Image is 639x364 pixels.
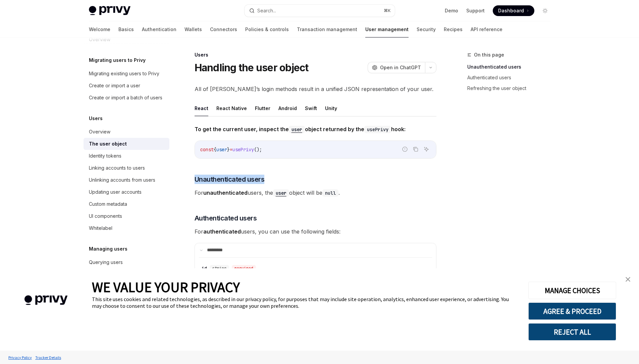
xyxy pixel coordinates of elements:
button: MANAGE CHOICES [528,282,616,299]
button: Android [278,100,297,116]
span: Open in ChatGPT [380,64,421,71]
div: Users [195,52,436,58]
a: Custom metadata [84,198,169,210]
a: Refreshing the user object [467,83,556,94]
a: Updating user accounts [84,186,169,198]
a: Recipes [444,21,463,37]
div: Identity tokens [89,152,121,160]
a: User management [365,21,409,37]
button: React Native [216,100,247,116]
a: Unauthenticated users [467,62,556,72]
button: AGREE & PROCEED [528,302,616,320]
div: Overview [89,128,110,136]
h5: Migrating users to Privy [89,56,146,64]
a: Privacy Policy [7,352,34,363]
a: The user object [84,138,169,150]
a: Whitelabel [84,222,169,234]
button: Toggle dark mode [540,5,550,16]
div: Search... [257,7,276,15]
a: Linking accounts to users [84,162,169,174]
button: Report incorrect code [401,145,409,154]
span: { [214,147,216,153]
a: Basics [118,21,134,37]
div: required [232,265,256,272]
button: Copy the contents from the code block [411,145,420,154]
div: This site uses cookies and related technologies, as described in our privacy policy, for purposes... [92,296,518,309]
a: Create or import a batch of users [84,92,169,104]
a: Security [417,21,436,37]
code: user [289,126,305,133]
span: All of [PERSON_NAME]’s login methods result in a unified JSON representation of your user. [195,84,436,94]
a: close banner [621,273,635,286]
a: Support [466,7,485,14]
a: user [273,189,289,196]
button: Swift [305,100,317,116]
a: Create or import a user [84,80,169,92]
span: For users, the object will be . [195,188,436,197]
img: close banner [626,277,630,282]
span: WE VALUE YOUR PRIVACY [92,278,240,296]
button: Ask AI [422,145,431,154]
strong: To get the current user, inspect the object returned by the hook: [195,126,406,132]
button: Search...⌘K [245,5,395,17]
h5: Users [89,114,103,122]
code: null [322,189,338,197]
h1: Handling the user object [195,62,309,74]
code: user [273,189,289,197]
div: UI components [89,212,122,220]
div: Create or import a batch of users [89,94,162,102]
a: API reference [471,21,502,37]
button: React [195,100,208,116]
a: Overview [84,126,169,138]
span: const [200,147,214,153]
a: Tracker Details [34,352,63,363]
button: Open in ChatGPT [368,62,425,73]
a: user [289,126,305,132]
span: } [227,147,230,153]
div: Custom metadata [89,200,127,208]
div: Create or import a user [89,82,140,90]
a: Identity tokens [84,150,169,162]
div: Whitelabel [89,224,112,232]
div: Updating user accounts [89,188,142,196]
span: string [212,266,226,271]
button: Unity [325,100,337,116]
div: Unlinking accounts from users [89,176,155,184]
span: Authenticated users [195,213,257,223]
button: REJECT ALL [528,323,616,341]
a: Demo [445,7,458,14]
a: Migrating existing users to Privy [84,68,169,80]
div: Querying users [89,258,123,266]
h5: Managing users [89,245,127,253]
img: light logo [89,6,130,15]
a: UI components [84,210,169,222]
div: Migrating existing users to Privy [89,70,159,78]
a: Wallets [184,21,202,37]
span: user [216,147,227,153]
a: Welcome [89,21,110,37]
a: Connectors [210,21,237,37]
div: The user object [89,140,127,148]
a: Policies & controls [245,21,289,37]
a: Transaction management [297,21,357,37]
a: Authentication [142,21,176,37]
a: Authenticated users [467,72,556,83]
a: Querying users [84,256,169,268]
span: Unauthenticated users [195,175,265,184]
span: Dashboard [498,7,524,14]
strong: unauthenticated [203,189,248,196]
span: usePrivy [232,147,254,153]
span: (); [254,147,262,153]
img: company logo [10,286,82,315]
code: usePrivy [364,126,391,133]
div: Linking accounts to users [89,164,145,172]
a: Dashboard [493,5,534,16]
div: id [202,265,207,272]
span: On this page [474,51,504,59]
span: For users, you can use the following fields: [195,227,436,236]
span: ⌘ K [384,8,391,13]
button: Flutter [255,100,270,116]
a: Unlinking accounts from users [84,174,169,186]
strong: authenticated [203,228,241,235]
span: = [230,147,232,153]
